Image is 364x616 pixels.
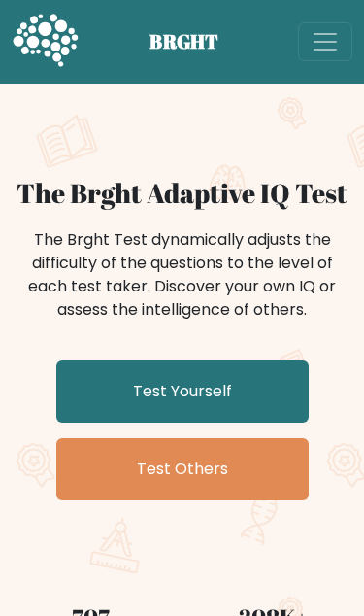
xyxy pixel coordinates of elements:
div: The Brght Test dynamically adjusts the difficulty of the questions to the level of each test take... [23,228,341,322]
a: Test Others [56,438,309,500]
a: Test Yourself [56,360,309,423]
span: BRGHT [149,27,243,56]
button: Toggle navigation [298,22,352,61]
h1: The Brght Adaptive IQ Test [12,177,352,209]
